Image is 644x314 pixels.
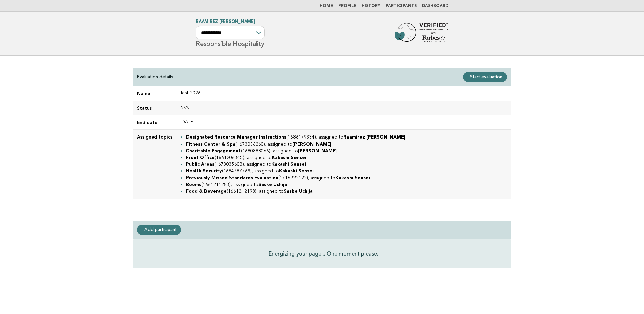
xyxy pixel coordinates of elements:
td: Assigned topics [133,130,176,199]
strong: Kakashi Sensei [335,176,370,180]
li: (1686179334), assigned to [186,134,507,141]
li: (1716922122), assigned to [186,174,507,181]
li: (1661211283), assigned to [186,181,507,188]
strong: Front Office [186,156,215,160]
strong: [PERSON_NAME] [292,142,331,147]
strong: Food & Beverage [186,189,227,194]
li: (1661212198), assigned to [186,188,507,195]
li: (1680888066), assigned to [186,148,507,154]
strong: Public Areas [186,162,214,167]
strong: Kakashi Sensei [271,162,306,167]
strong: Designated Resource Manager Instructions [186,135,286,140]
a: Profile [338,4,356,8]
strong: Charitable Engagement [186,149,241,153]
a: Home [320,4,333,8]
img: Forbes Travel Guide [395,23,448,44]
td: N/A [176,101,511,115]
li: (1684787769), assigned to [186,168,507,174]
strong: [PERSON_NAME] [298,149,337,153]
strong: Health Security [186,169,222,173]
li: (1673036260), assigned to [186,141,507,148]
a: Raamirez [PERSON_NAME] [196,19,255,24]
strong: Rooms [186,183,201,187]
a: Dashboard [422,4,448,8]
a: Participants [386,4,417,8]
p: Evaluation details [137,74,173,80]
strong: Previously Missed Standards Evaluation [186,176,278,180]
td: Status [133,101,176,115]
strong: Saske Uchija [284,189,313,194]
a: Add participant [137,225,181,235]
a: Start evaluation [463,72,507,82]
td: Name [133,86,176,101]
p: Energizing your page... One moment please. [269,250,378,258]
a: History [362,4,380,8]
strong: Raamirez [PERSON_NAME] [343,135,405,140]
strong: Kakashi Sensei [272,156,306,160]
strong: Saske Uchija [258,183,287,187]
li: (1661206345), assigned to [186,154,507,161]
strong: Fitness Center & Spa [186,142,235,147]
li: (1673035603), assigned to [186,161,507,168]
td: End date [133,115,176,130]
h1: Responsible Hospitality [196,20,265,47]
strong: Kakashi Sensei [279,169,314,173]
td: Test 2026 [176,86,511,101]
td: [DATE] [176,115,511,130]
